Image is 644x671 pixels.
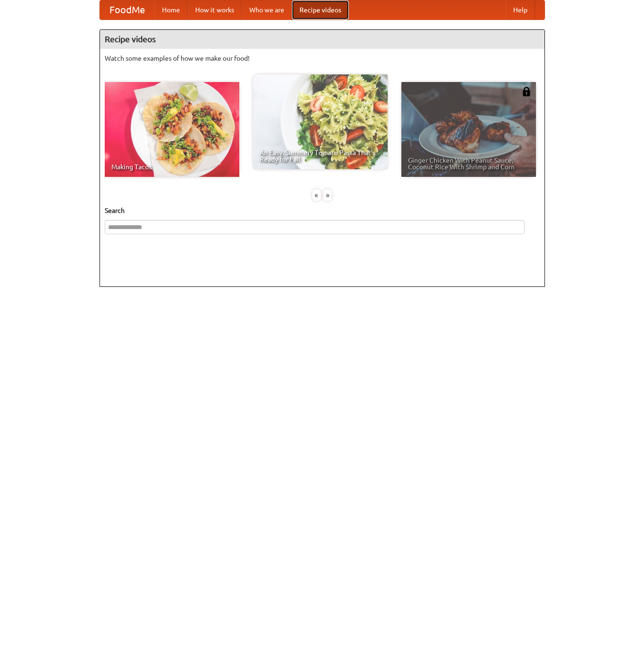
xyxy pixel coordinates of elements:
span: Making Tacos [111,164,233,170]
h5: Search [105,206,540,215]
span: An Easy, Summery Tomato Pasta That's Ready for Fall [260,149,381,163]
div: » [323,189,332,201]
h4: Recipe videos [100,30,544,49]
div: « [312,189,321,201]
a: Recipe videos [292,0,349,19]
a: Help [506,0,535,19]
a: How it works [188,0,242,19]
a: An Easy, Summery Tomato Pasta That's Ready for Fall [253,74,388,169]
p: Watch some examples of how we make our food! [105,54,540,63]
a: Who we are [242,0,292,19]
a: Making Tacos [105,82,239,177]
img: 483408.png [522,87,531,96]
a: Home [154,0,188,19]
a: FoodMe [100,0,154,19]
